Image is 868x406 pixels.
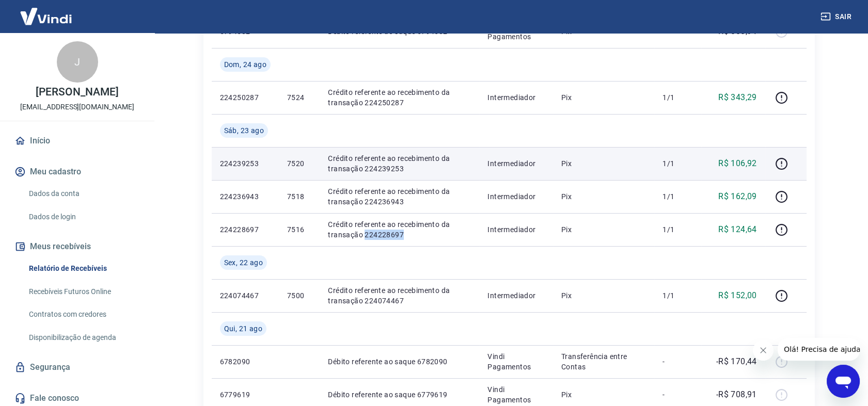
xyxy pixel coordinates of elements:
a: Dados da conta [25,183,142,204]
p: - [662,356,693,367]
p: 7524 [287,92,311,103]
p: Intermediador [487,191,545,202]
p: - [662,389,693,400]
p: 1/1 [662,290,693,301]
p: 7516 [287,224,311,235]
a: Dados de login [25,206,142,228]
span: Olá! Precisa de ajuda? [6,7,87,15]
p: [EMAIL_ADDRESS][DOMAIN_NAME] [20,102,134,112]
p: 224228697 [220,224,271,235]
p: Pix [561,191,646,202]
p: 6782090 [220,356,271,367]
p: Crédito referente ao recebimento da transação 224228697 [328,219,471,240]
p: Pix [561,158,646,169]
span: Qui, 21 ago [224,323,262,334]
p: R$ 152,00 [718,289,757,302]
p: Transferência entre Contas [561,351,646,372]
iframe: Fechar mensagem [753,340,774,361]
p: Intermediador [487,290,545,301]
span: Sex, 22 ago [224,257,263,268]
p: 224239253 [220,158,271,169]
a: Disponibilização de agenda [25,327,142,348]
span: Dom, 24 ago [224,59,266,70]
p: Pix [561,92,646,103]
p: 224236943 [220,191,271,202]
p: Pix [561,224,646,235]
p: Crédito referente ao recebimento da transação 224236943 [328,186,471,207]
p: Débito referente ao saque 6779619 [328,389,471,400]
p: R$ 343,29 [718,91,757,104]
p: Crédito referente ao recebimento da transação 224074467 [328,285,471,306]
p: [PERSON_NAME] [36,87,118,98]
span: Sáb, 23 ago [224,125,264,136]
p: 6779619 [220,389,271,400]
iframe: Botão para abrir a janela de mensagens [827,365,860,398]
a: Relatório de Recebíveis [25,258,142,279]
p: Vindi Pagamentos [487,351,545,372]
p: Vindi Pagamentos [487,384,545,405]
p: Intermediador [487,224,545,235]
p: 1/1 [662,158,693,169]
p: 7518 [287,191,311,202]
p: Intermediador [487,92,545,103]
iframe: Mensagem da empresa [778,338,860,361]
p: 7500 [287,290,311,301]
p: 1/1 [662,92,693,103]
p: Pix [561,389,646,400]
div: J [57,41,98,83]
p: Intermediador [487,158,545,169]
p: 1/1 [662,191,693,202]
p: 224074467 [220,290,271,301]
p: 1/1 [662,224,693,235]
p: 224250287 [220,92,271,103]
p: -R$ 170,44 [716,355,757,368]
a: Início [12,129,142,152]
a: Recebíveis Futuros Online [25,281,142,302]
p: Crédito referente ao recebimento da transação 224239253 [328,153,471,174]
button: Meus recebíveis [12,235,142,258]
p: R$ 162,09 [718,190,757,203]
button: Meu cadastro [12,160,142,183]
p: R$ 124,64 [718,223,757,236]
button: Sair [818,7,856,26]
img: Vindi [12,1,80,32]
p: R$ 106,92 [718,157,757,170]
p: Débito referente ao saque 6782090 [328,356,471,367]
p: -R$ 708,91 [716,388,757,401]
a: Contratos com credores [25,304,142,325]
p: Crédito referente ao recebimento da transação 224250287 [328,87,471,108]
p: 7520 [287,158,311,169]
p: Pix [561,290,646,301]
a: Segurança [12,356,142,379]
